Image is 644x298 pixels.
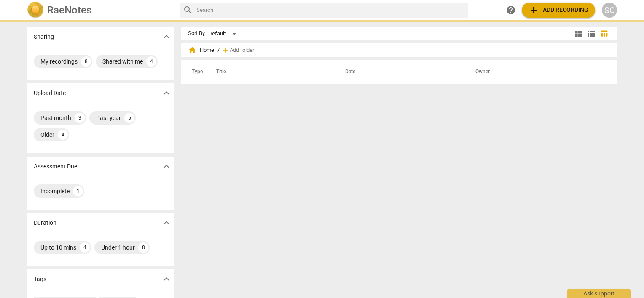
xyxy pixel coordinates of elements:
p: Assessment Due [34,162,77,171]
p: Sharing [34,32,54,41]
th: Date [335,60,465,84]
button: Show more [160,30,173,43]
span: expand_more [161,88,172,98]
span: Home [188,46,214,54]
div: 5 [124,113,134,123]
div: 4 [58,130,68,140]
span: expand_more [161,274,172,284]
div: 3 [75,113,85,123]
span: add [529,5,539,15]
div: Older [40,130,54,139]
div: 1 [73,186,83,196]
span: view_module [574,29,584,39]
div: Past month [40,114,71,122]
span: expand_more [161,32,172,42]
button: Show more [160,160,173,173]
a: LogoRaeNotes [27,2,173,19]
button: Table view [598,27,610,40]
span: help [506,5,516,15]
div: 8 [138,242,148,253]
th: Type [185,60,206,84]
h2: RaeNotes [47,4,91,16]
div: 4 [146,56,156,67]
th: Title [206,60,335,84]
div: Sort By [188,30,205,37]
p: Tags [34,275,46,284]
button: Show more [160,216,173,229]
span: expand_more [161,161,172,171]
span: Add recording [529,5,588,15]
p: Upload Date [34,89,66,98]
div: Incomplete [40,187,70,195]
span: table_chart [600,29,608,37]
div: 4 [80,242,90,253]
div: Ask support [567,289,631,298]
span: Add folder [230,47,254,53]
span: / [217,47,220,53]
button: SC [602,3,617,18]
button: Show more [160,87,173,99]
button: Upload [522,3,595,18]
span: view_list [586,29,596,39]
button: Show more [160,273,173,285]
div: Shared with me [102,57,143,66]
div: Under 1 hour [101,243,135,252]
button: Tile view [572,27,585,40]
input: Search [196,3,464,17]
a: Help [503,3,518,18]
div: 8 [81,56,91,67]
span: expand_more [161,218,172,228]
p: Duration [34,218,56,227]
img: Logo [27,2,44,19]
span: add [221,46,230,54]
span: search [183,5,193,15]
div: My recordings [40,57,78,66]
th: Owner [465,60,608,84]
span: home [188,46,196,54]
button: List view [585,27,598,40]
div: Default [208,27,239,40]
div: Up to 10 mins [40,243,76,252]
div: Past year [96,114,121,122]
